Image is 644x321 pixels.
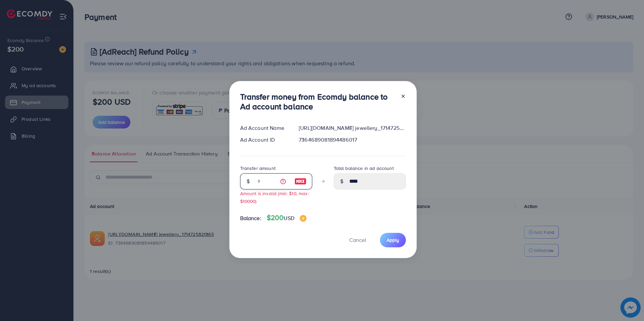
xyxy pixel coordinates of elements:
span: Apply [387,237,399,243]
label: Total balance in ad account [334,165,394,172]
div: Ad Account ID [235,136,294,144]
h3: Transfer money from Ecomdy balance to Ad account balance [240,92,395,111]
h4: $200 [267,214,307,222]
div: 7364689081894486017 [293,136,411,144]
img: image [294,177,307,185]
div: [URL][DOMAIN_NAME] jewellery_1714725321365 [293,124,411,132]
span: Cancel [349,236,366,244]
small: Amount is invalid (min: $10, max: $10000) [240,190,309,204]
img: image [300,215,307,222]
button: Cancel [341,233,375,247]
button: Apply [380,233,406,247]
span: Balance: [240,214,261,222]
div: Ad Account Name [235,124,294,132]
span: USD [284,214,294,222]
label: Transfer amount [240,165,276,172]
